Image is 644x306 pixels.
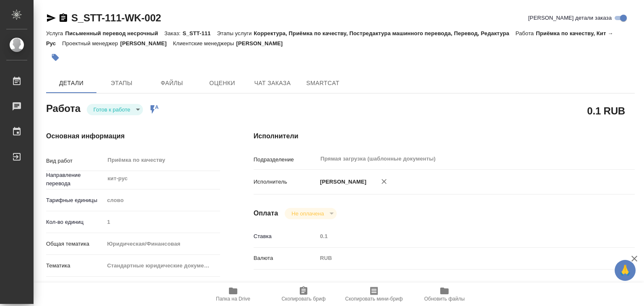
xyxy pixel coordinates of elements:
[101,78,142,88] span: Этапы
[615,260,636,281] button: 🙏
[198,283,268,306] button: Папка на Drive
[164,30,182,36] p: Заказ:
[46,171,104,188] p: Направление перевода
[254,208,278,218] h4: Оплата
[268,283,339,306] button: Скопировать бриф
[152,78,192,88] span: Файлы
[104,193,220,207] div: слово
[254,178,317,186] p: Исполнитель
[104,216,220,228] input: Пустое поле
[317,230,603,242] input: Пустое поле
[217,30,254,36] p: Этапы услуги
[254,30,515,36] p: Корректура, Приёмка по качеству, Постредактура машинного перевода, Перевод, Редактура
[375,172,393,191] button: Удалить исполнителя
[236,40,289,47] p: [PERSON_NAME]
[104,259,220,273] div: Стандартные юридические документы, договоры, уставы
[46,157,104,165] p: Вид работ
[516,30,536,36] p: Работа
[46,218,104,226] p: Кол-во единиц
[62,40,120,47] p: Проектный менеджер
[91,106,133,113] button: Готов к работе
[618,262,632,279] span: 🙏
[120,40,173,47] p: [PERSON_NAME]
[252,78,293,88] span: Чат заказа
[173,40,236,47] p: Клиентские менеджеры
[46,13,56,23] button: Скопировать ссылку для ЯМессенджера
[51,78,91,88] span: Детали
[46,100,80,115] h2: Работа
[254,254,317,262] p: Валюта
[254,156,317,164] p: Подразделение
[46,30,65,36] p: Услуга
[46,48,65,67] button: Добавить тэг
[87,104,143,115] div: Готов к работе
[339,283,409,306] button: Скопировать мини-бриф
[303,78,343,88] span: SmartCat
[317,251,603,265] div: RUB
[46,240,104,248] p: Общая тематика
[202,78,242,88] span: Оценки
[46,196,104,205] p: Тарифные единицы
[587,104,625,118] h2: 0.1 RUB
[104,237,220,251] div: Юридическая/Финансовая
[254,232,317,241] p: Ставка
[182,30,217,36] p: S_STT-111
[409,283,480,306] button: Обновить файлы
[254,131,635,141] h4: Исполнители
[58,13,68,23] button: Скопировать ссылку
[46,131,220,141] h4: Основная информация
[528,14,612,22] span: [PERSON_NAME] детали заказа
[345,296,402,302] span: Скопировать мини-бриф
[424,296,465,302] span: Обновить файлы
[285,208,336,219] div: Готов к работе
[289,210,326,217] button: Не оплачена
[317,178,366,186] p: [PERSON_NAME]
[65,30,164,36] p: Письменный перевод несрочный
[281,296,325,302] span: Скопировать бриф
[71,12,161,23] a: S_STT-111-WK-002
[216,296,250,302] span: Папка на Drive
[46,262,104,270] p: Тематика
